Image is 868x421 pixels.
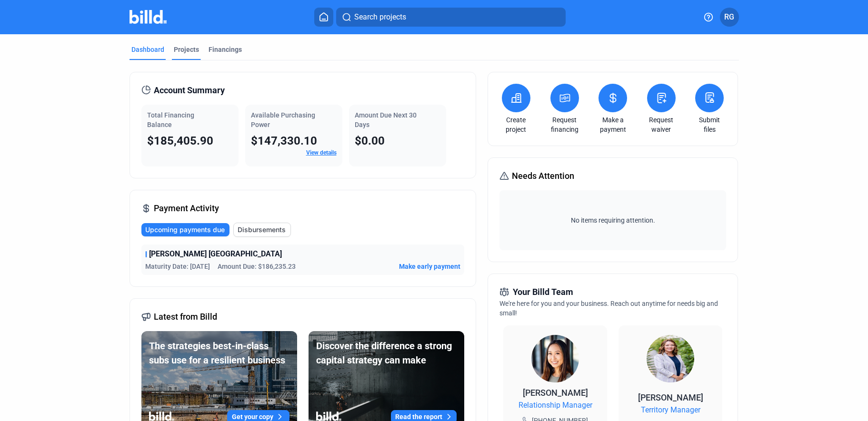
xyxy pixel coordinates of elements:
span: Account Summary [154,84,225,97]
span: Available Purchasing Power [251,111,315,128]
span: Search projects [354,11,406,23]
span: $185,405.90 [147,134,213,147]
span: Disbursements [238,225,286,235]
span: $0.00 [355,134,385,147]
span: [PERSON_NAME] [523,388,588,398]
div: Projects [174,45,199,54]
a: Request waiver [645,115,678,134]
span: $147,330.10 [251,134,317,147]
img: Billd Company Logo [130,10,167,24]
span: Maturity Date: [DATE] [145,262,210,271]
span: Territory Manager [641,404,700,416]
img: Relationship Manager [531,335,579,382]
a: View details [306,149,337,156]
span: Latest from Billd [154,310,217,323]
span: [PERSON_NAME] [638,392,703,402]
div: Dashboard [131,45,164,54]
div: Discover the difference a strong capital strategy can make [316,339,457,367]
span: Upcoming payments due [145,225,225,235]
span: We're here for you and your business. Reach out anytime for needs big and small! [499,300,718,317]
div: Financings [209,45,242,54]
a: Submit files [693,115,726,134]
a: Make a payment [596,115,629,134]
span: Total Financing Balance [147,111,194,128]
span: RG [724,11,734,23]
span: Needs Attention [512,169,574,183]
span: Relationship Manager [519,400,592,411]
span: Make early payment [399,262,460,271]
span: Amount Due Next 30 Days [355,111,417,128]
span: No items requiring attention. [503,215,722,225]
span: Payment Activity [154,202,219,215]
a: Request financing [548,115,581,134]
img: Territory Manager [647,335,694,382]
span: Your Billd Team [513,285,573,299]
span: [PERSON_NAME] [GEOGRAPHIC_DATA] [149,248,282,260]
span: Amount Due: $186,235.23 [218,262,296,271]
div: The strategies best-in-class subs use for a resilient business [149,339,289,367]
a: Create project [499,115,533,134]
